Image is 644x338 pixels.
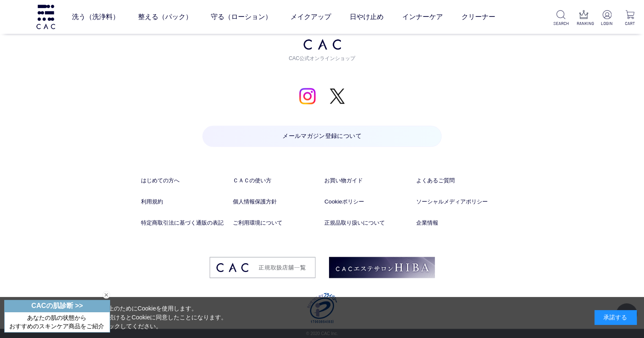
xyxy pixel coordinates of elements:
div: 当サイトでは、お客様へのサービス向上のためにCookieを使用します。 「承諾する」をクリックするか閲覧を続けるとCookieに同意したことになります。 詳細はこちらの をクリックしてください。 [7,304,227,331]
a: 利用規約 [141,198,228,206]
img: footer_image03.png [210,257,315,278]
a: ご利用環境について [232,219,319,227]
a: 企業情報 [416,219,503,227]
div: 承諾する [594,310,637,325]
a: 特定商取引法に基づく通販の表記 [141,219,228,227]
a: 守る（ローション） [211,5,272,29]
a: お買い物ガイド [324,176,411,185]
a: メイクアップ [290,5,331,29]
img: footer_image02.png [329,257,435,278]
a: インナーケア [402,5,443,29]
span: CAC公式オンラインショップ [286,49,358,62]
p: SEARCH [553,20,568,27]
a: RANKING [577,10,591,27]
a: SEARCH [553,10,568,27]
a: CART [622,10,637,27]
img: logo [35,5,56,29]
p: CART [622,20,637,27]
a: 正規品取り扱いについて [324,219,411,227]
a: Cookieポリシー [324,198,411,206]
a: クリーナー [462,5,495,29]
p: RANKING [577,20,591,27]
p: LOGIN [600,20,614,27]
a: よくあるご質問 [416,176,503,185]
a: メールマガジン登録について [202,126,442,147]
a: 個人情報保護方針 [232,198,319,206]
a: 整える（パック） [138,5,192,29]
a: 日やけ止め [350,5,384,29]
a: LOGIN [600,10,614,27]
a: はじめての方へ [141,176,228,185]
a: ソーシャルメディアポリシー [416,198,503,206]
a: 洗う（洗浄料） [72,5,119,29]
a: ＣＡＣの使い方 [232,176,319,185]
